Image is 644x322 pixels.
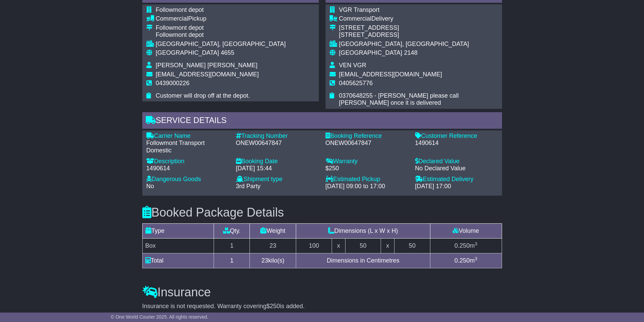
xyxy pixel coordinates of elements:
div: [GEOGRAPHIC_DATA], [GEOGRAPHIC_DATA] [156,41,286,48]
div: Delivery [339,15,498,23]
div: Carrier Name [146,132,229,140]
span: No [146,183,154,190]
td: Total [142,253,214,268]
div: [DATE] 09:00 to 17:00 [326,183,408,190]
div: Booking Date [236,158,319,165]
span: 3rd Party [236,183,261,190]
td: Weight [250,223,296,238]
div: 1490614 [415,140,498,147]
span: 0405625776 [339,80,373,86]
span: Customer will drop off at the depot. [156,92,250,99]
div: Followmont depot [156,24,286,32]
div: Dangerous Goods [146,176,229,183]
h3: Insurance [142,286,502,299]
span: [PERSON_NAME] [PERSON_NAME] [156,62,258,69]
span: [GEOGRAPHIC_DATA] [339,49,402,56]
div: ONEW00647847 [236,140,319,147]
td: m [430,253,502,268]
td: Box [142,238,214,253]
td: m [430,238,502,253]
div: Followmont depot [156,31,286,39]
span: 0439000226 [156,80,190,86]
div: Estimated Delivery [415,176,498,183]
span: 0370648255 - [PERSON_NAME] please call [PERSON_NAME] once it is delivered [339,92,459,106]
span: 23 [261,257,268,264]
div: Insurance is not requested. Warranty covering is added. [142,303,502,310]
td: Dimensions in Centimetres [296,253,430,268]
div: Service Details [142,112,502,130]
td: Qty. [214,223,250,238]
td: 23 [250,238,296,253]
td: x [332,238,345,253]
span: 0.250 [454,257,470,264]
td: Type [142,223,214,238]
div: Customer Reference [415,132,498,140]
div: [STREET_ADDRESS] [339,24,498,32]
span: [GEOGRAPHIC_DATA] [156,49,219,56]
td: 50 [345,238,381,253]
h3: Booked Package Details [142,206,502,219]
span: VGR Transport [339,6,380,13]
div: Pickup [156,15,286,23]
td: 100 [296,238,332,253]
div: [STREET_ADDRESS] [339,31,498,39]
div: 1490614 [146,165,229,172]
div: ONEW00647847 [326,140,408,147]
span: VEN VGR [339,62,366,69]
span: $250 [266,303,280,309]
td: kilo(s) [250,253,296,268]
div: Description [146,158,229,165]
span: [EMAIL_ADDRESS][DOMAIN_NAME] [156,71,259,78]
div: Warranty [326,158,408,165]
span: 4655 [221,49,234,56]
td: Volume [430,223,502,238]
div: Shipment type [236,176,319,183]
span: 2148 [404,49,418,56]
span: Commercial [339,15,372,22]
span: 0.250 [454,242,470,249]
div: [GEOGRAPHIC_DATA], [GEOGRAPHIC_DATA] [339,41,498,48]
td: x [381,238,394,253]
td: 1 [214,253,250,268]
div: Followmont Transport Domestic [146,140,229,154]
div: Tracking Number [236,132,319,140]
div: No Declared Value [415,165,498,172]
td: 50 [394,238,430,253]
span: Followmont depot [156,6,204,13]
div: Declared Value [415,158,498,165]
span: [EMAIL_ADDRESS][DOMAIN_NAME] [339,71,442,78]
td: 1 [214,238,250,253]
div: [DATE] 17:00 [415,183,498,190]
span: © One World Courier 2025. All rights reserved. [111,314,209,320]
span: Commercial [156,15,188,22]
sup: 3 [475,256,477,261]
div: [DATE] 15:44 [236,165,319,172]
div: Estimated Pickup [326,176,408,183]
td: Dimensions (L x W x H) [296,223,430,238]
div: $250 [326,165,408,172]
sup: 3 [475,241,477,246]
div: Booking Reference [326,132,408,140]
